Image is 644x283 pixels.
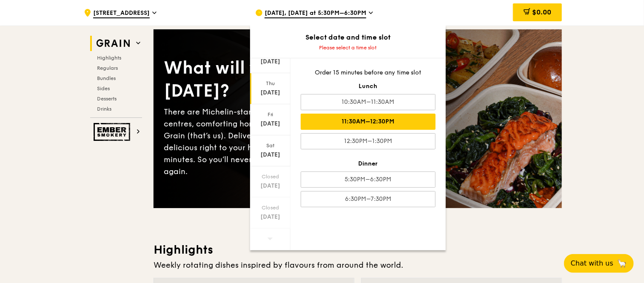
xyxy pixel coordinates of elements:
[154,259,562,271] div: Weekly rotating dishes inspired by flavours from around the world.
[164,57,358,103] div: What will you eat [DATE]?
[97,86,110,91] span: Sides
[250,44,446,51] div: Please select a time slot
[301,172,436,188] div: 5:30PM–6:30PM
[251,57,289,66] div: [DATE]
[617,258,627,269] span: 🦙
[251,204,289,211] div: Closed
[94,36,133,51] img: Grain web logo
[301,191,436,207] div: 6:30PM–7:30PM
[97,75,116,81] span: Bundles
[251,89,289,97] div: [DATE]
[164,106,358,177] div: There are Michelin-star restaurants, hawker centres, comforting home-cooked classics… and Grain (...
[301,82,436,91] div: Lunch
[93,9,150,18] span: [STREET_ADDRESS]
[251,142,289,149] div: Sat
[571,258,613,269] span: Chat with us
[251,111,289,118] div: Fri
[154,242,562,257] h3: Highlights
[301,69,436,77] div: Order 15 minutes before any time slot
[301,160,436,168] div: Dinner
[251,120,289,128] div: [DATE]
[532,8,551,16] span: $0.00
[301,114,436,130] div: 11:30AM–12:30PM
[251,80,289,87] div: Thu
[94,123,133,141] img: Ember Smokery web logo
[250,32,446,43] div: Select date and time slot
[97,65,118,71] span: Regulars
[251,173,289,180] div: Closed
[265,9,366,18] span: [DATE], [DATE] at 5:30PM–6:30PM
[251,151,289,159] div: [DATE]
[251,213,289,221] div: [DATE]
[97,55,121,61] span: Highlights
[97,106,111,112] span: Drinks
[564,254,634,273] button: Chat with us🦙
[251,182,289,190] div: [DATE]
[301,133,436,149] div: 12:30PM–1:30PM
[97,96,117,102] span: Desserts
[301,94,436,110] div: 10:30AM–11:30AM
